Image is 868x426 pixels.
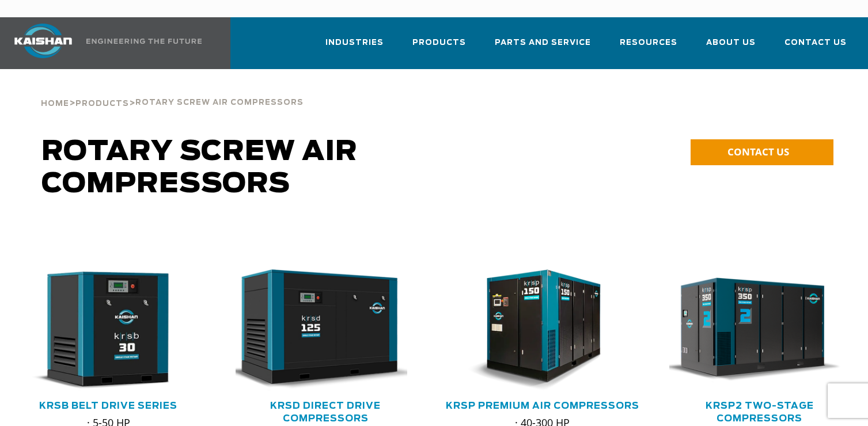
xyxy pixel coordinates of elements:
div: > > [41,69,304,113]
img: krsp350 [661,269,841,391]
div: krsb30 [18,269,199,391]
span: Products [412,36,466,50]
a: About Us [706,28,756,67]
span: Resources [620,36,677,50]
a: KRSP2 Two-Stage Compressors [706,401,814,423]
a: Industries [325,28,384,67]
div: krsd125 [236,269,416,391]
a: KRSD Direct Drive Compressors [270,401,381,423]
img: krsp150 [444,269,624,391]
span: About Us [706,36,756,50]
span: Rotary Screw Air Compressors [41,138,358,198]
span: Contact Us [784,36,847,50]
a: KRSB Belt Drive Series [39,401,177,410]
a: Resources [620,28,677,67]
a: Home [41,98,69,108]
img: Engineering the future [86,39,202,44]
img: krsd125 [227,269,407,391]
div: krsp350 [669,269,850,391]
a: CONTACT US [691,139,833,165]
a: Products [412,28,466,67]
span: Parts and Service [495,36,591,50]
a: Contact Us [784,28,847,67]
span: Rotary Screw Air Compressors [135,99,304,106]
span: Industries [325,36,384,50]
div: krsp150 [453,269,633,391]
span: Home [41,100,69,108]
img: krsb30 [10,269,190,391]
span: CONTACT US [727,145,789,158]
a: KRSP Premium Air Compressors [446,401,639,410]
a: Products [75,98,129,108]
a: Parts and Service [495,28,591,67]
span: Products [75,100,129,108]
